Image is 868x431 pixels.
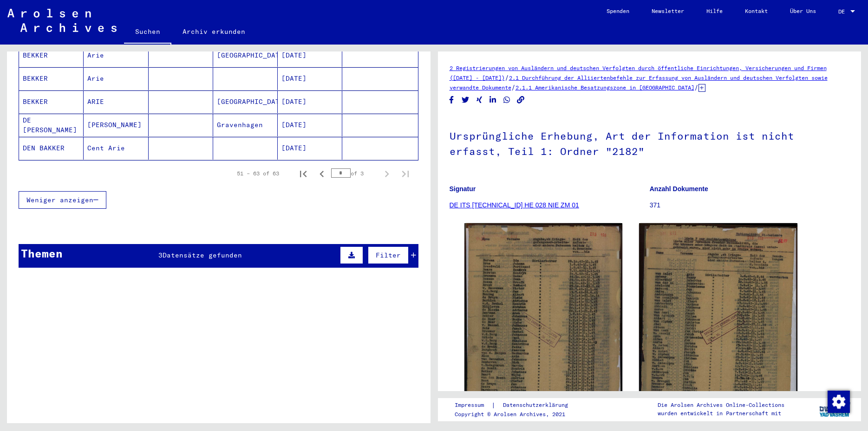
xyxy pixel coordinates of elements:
[450,185,476,193] b: Signatur
[455,400,491,410] a: Impressum
[278,44,342,67] mat-cell: [DATE]
[213,44,278,67] mat-cell: [GEOGRAPHIC_DATA]
[21,245,63,262] div: Themen
[502,94,512,106] button: Share on WhatsApp
[124,20,171,45] a: Suchen
[450,74,828,91] a: 2.1 Durchführung der Alliiertenbefehle zur Erfassung von Ausländern und deutschen Verfolgten sowi...
[376,251,401,259] span: Filter
[19,137,84,160] mat-cell: DEN BAKKER
[694,83,698,91] span: /
[378,164,396,183] button: Next page
[450,64,827,81] a: 2 Registrierungen von Ausländern und deutschen Verfolgten durch öffentliche Einrichtungen, Versic...
[838,8,848,15] span: DE
[450,201,579,209] a: DE ITS [TECHNICAL_ID] HE 028 NIE ZM 01
[450,115,850,171] h1: Ursprüngliche Erhebung, Art der Information ist nicht erfasst, Teil 1: Ordner "2182"
[511,83,516,91] span: /
[475,94,484,106] button: Share on Xing
[461,94,470,106] button: Share on Twitter
[84,114,148,136] mat-cell: [PERSON_NAME]
[19,114,84,136] mat-cell: DE [PERSON_NAME]
[817,398,852,421] img: yv_logo.png
[213,114,278,136] mat-cell: Gravenhagen
[455,400,579,410] div: |
[488,94,498,106] button: Share on LinkedIn
[171,20,256,43] a: Archiv erkunden
[294,164,313,183] button: First page
[213,90,278,113] mat-cell: [GEOGRAPHIC_DATA]
[84,44,148,67] mat-cell: Arie
[658,409,784,418] p: wurden entwickelt in Partnerschaft mit
[163,251,242,259] span: Datensätze gefunden
[658,401,784,409] p: Die Arolsen Archives Online-Collections
[19,67,84,90] mat-cell: BEKKER
[7,9,117,32] img: Arolsen_neg.svg
[237,169,279,178] div: 51 – 63 of 63
[368,246,409,264] button: Filter
[516,94,526,106] button: Copy link
[331,169,378,178] div: of 3
[278,67,342,90] mat-cell: [DATE]
[396,164,415,183] button: Last page
[516,84,694,91] a: 2.1.1 Amerikanische Besatzungszone in [GEOGRAPHIC_DATA]
[84,137,148,160] mat-cell: Cent Arie
[278,90,342,113] mat-cell: [DATE]
[455,410,579,418] p: Copyright © Arolsen Archives, 2021
[447,94,457,106] button: Share on Facebook
[496,400,579,410] a: Datenschutzerklärung
[19,90,84,113] mat-cell: BEKKER
[650,200,849,210] p: 371
[313,164,331,183] button: Previous page
[650,185,708,193] b: Anzahl Dokumente
[19,44,84,67] mat-cell: BEKKER
[26,196,93,204] span: Weniger anzeigen
[84,90,148,113] mat-cell: ARIE
[84,67,148,90] mat-cell: Arie
[828,391,850,413] img: Zustimmung ändern
[158,251,163,259] span: 3
[278,114,342,136] mat-cell: [DATE]
[505,73,509,82] span: /
[19,191,106,209] button: Weniger anzeigen
[278,137,342,160] mat-cell: [DATE]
